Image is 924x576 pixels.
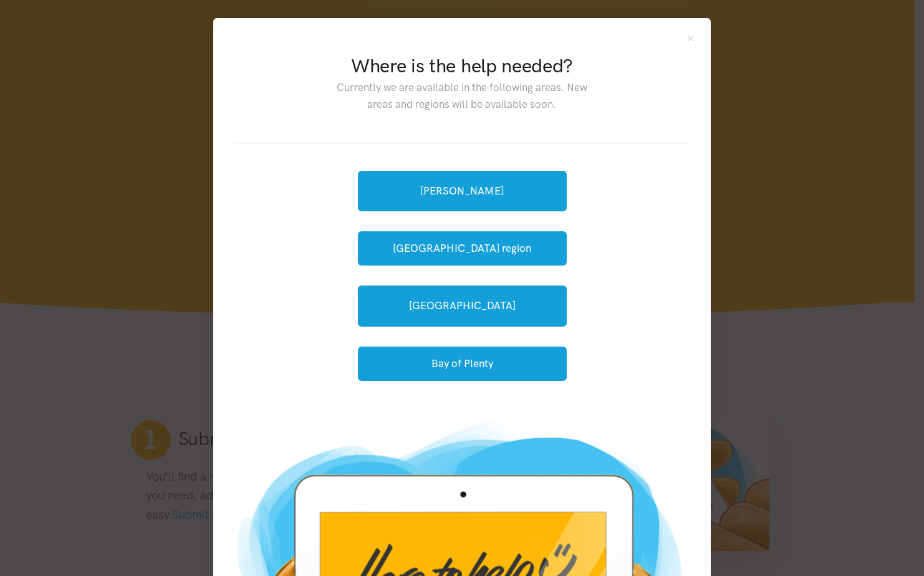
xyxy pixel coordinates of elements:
button: [GEOGRAPHIC_DATA] region [358,231,567,266]
h2: Where is the help needed? [327,53,597,79]
button: Bay of Plenty [358,347,567,381]
button: Close [685,33,696,44]
a: [PERSON_NAME] [358,171,567,211]
a: [GEOGRAPHIC_DATA] [358,286,567,326]
p: Currently we are available in the following areas. New areas and regions will be available soon. [327,79,597,113]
